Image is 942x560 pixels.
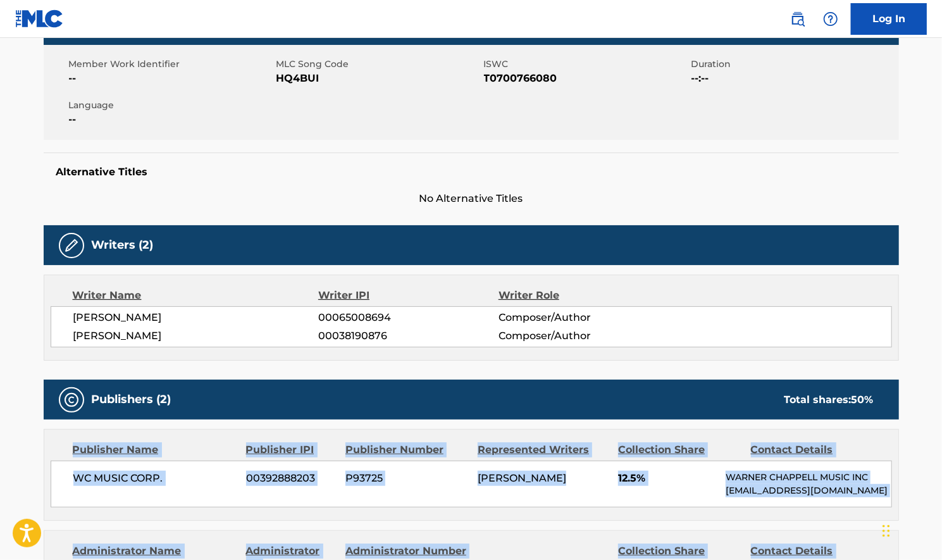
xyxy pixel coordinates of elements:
[318,328,498,344] span: 00038190876
[276,71,481,86] span: HQ4BUI
[852,394,874,406] span: 50 %
[92,392,171,407] h5: Publishers (2)
[484,71,688,86] span: T0700766080
[691,58,896,71] span: Duration
[73,442,237,457] div: Publisher Name
[618,442,741,457] div: Collection Share
[478,442,609,457] div: Represented Writers
[478,472,566,484] span: [PERSON_NAME]
[318,288,499,303] div: Writer IPI
[691,71,896,86] span: --:--
[499,328,662,344] span: Composer/Author
[823,11,838,27] img: help
[726,471,891,484] p: WARNER CHAPPELL MUSIC INC
[69,112,273,127] span: --
[246,442,336,457] div: Publisher IPI
[345,471,468,486] span: P93725
[92,238,154,252] h5: Writers (2)
[69,99,273,112] span: Language
[44,191,899,206] span: No Alternative Titles
[56,166,886,178] h5: Alternative Titles
[879,499,942,560] iframe: Chat Widget
[69,71,273,86] span: --
[785,6,810,32] a: Public Search
[851,3,927,35] a: Log In
[246,471,336,486] span: 00392888203
[64,238,79,253] img: Writers
[15,9,64,28] img: MLC Logo
[318,310,498,325] span: 00065008694
[276,58,481,71] span: MLC Song Code
[69,58,273,71] span: Member Work Identifier
[73,310,319,325] span: [PERSON_NAME]
[751,442,874,457] div: Contact Details
[73,328,319,344] span: [PERSON_NAME]
[499,288,662,303] div: Writer Role
[618,471,716,486] span: 12.5%
[883,512,890,550] div: Drag
[790,11,805,27] img: search
[784,392,874,408] div: Total shares:
[73,471,237,486] span: WC MUSIC CORP.
[726,484,891,497] p: [EMAIL_ADDRESS][DOMAIN_NAME]
[499,310,662,325] span: Composer/Author
[73,288,319,303] div: Writer Name
[64,392,79,408] img: Publishers
[484,58,688,71] span: ISWC
[818,6,843,32] div: Help
[345,442,468,457] div: Publisher Number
